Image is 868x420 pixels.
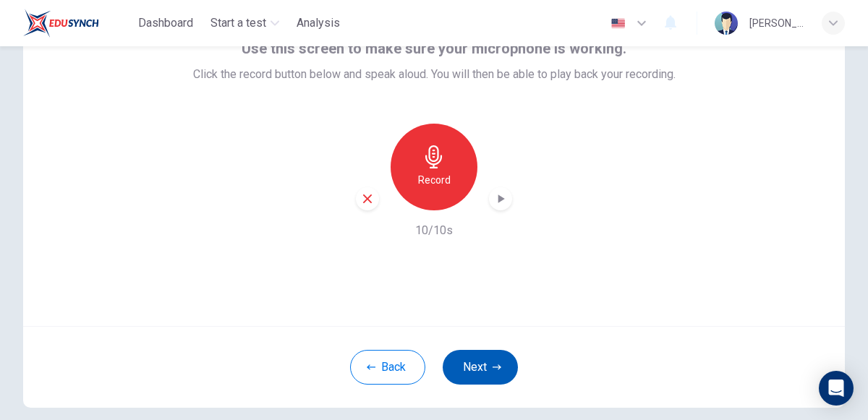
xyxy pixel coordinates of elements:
span: Analysis [297,14,340,32]
span: Use this screen to make sure your microphone is working. [242,37,626,60]
div: [PERSON_NAME] [749,14,804,32]
img: Profile picture [715,12,738,35]
button: Dashboard [132,10,199,36]
span: Click the record button below and speak aloud. You will then be able to play back your recording. [193,66,676,83]
button: Next [443,350,518,385]
button: Back [350,350,425,385]
h6: 10/10s [415,222,453,239]
span: Start a test [210,14,266,32]
button: Start a test [205,10,285,36]
button: Record [391,124,477,210]
button: Analysis [291,10,346,36]
h6: Record [418,171,451,189]
img: EduSynch logo [23,9,99,38]
span: Dashboard [138,14,193,32]
a: EduSynch logo [23,9,132,38]
img: en [609,18,627,29]
div: Open Intercom Messenger [819,371,854,406]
